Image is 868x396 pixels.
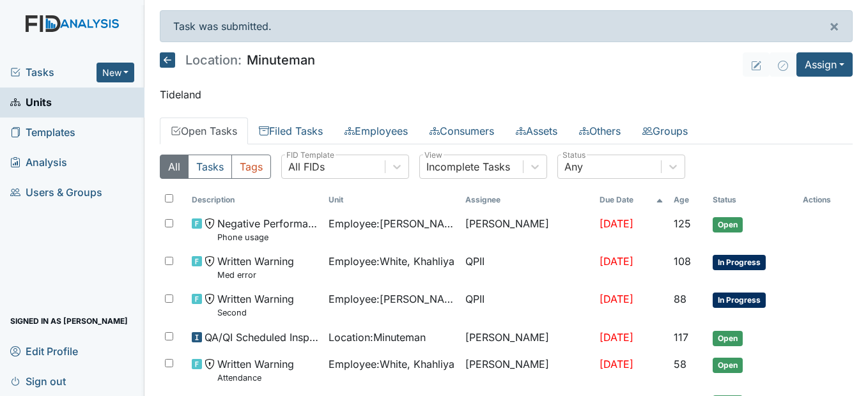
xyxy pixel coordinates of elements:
[188,155,232,179] button: Tasks
[217,216,318,243] span: Negative Performance Review Phone usage
[600,331,633,344] span: [DATE]
[329,356,454,372] span: Employee : White, Khahliya
[10,93,52,112] span: Units
[97,63,135,82] button: New
[460,248,594,286] td: QPII
[10,123,75,142] span: Templates
[426,159,510,174] div: Incomplete Tasks
[594,189,669,211] th: Toggle SortBy
[713,217,743,232] span: Open
[217,254,294,281] span: Written Warning Med error
[713,255,766,270] span: In Progress
[165,194,173,202] input: Toggle All Rows Selected
[674,331,688,344] span: 117
[160,10,853,42] div: Task was submitted.
[217,231,318,243] small: Phone usage
[205,330,318,345] span: QA/QI Scheduled Inspection
[460,211,594,248] td: [PERSON_NAME]
[419,118,505,144] a: Consumers
[10,183,102,202] span: Users & Groups
[231,155,271,179] button: Tags
[217,356,294,384] span: Written Warning Attendance
[600,293,633,305] span: [DATE]
[674,358,686,370] span: 58
[160,87,853,102] p: Tideland
[816,11,852,42] button: ×
[10,153,67,172] span: Analysis
[505,118,568,144] a: Assets
[460,286,594,324] td: QPII
[217,372,294,384] small: Attendance
[460,189,594,211] th: Assignee
[713,293,766,308] span: In Progress
[160,155,189,179] button: All
[674,293,686,305] span: 88
[669,189,708,211] th: Toggle SortBy
[600,255,633,268] span: [DATE]
[329,291,455,307] span: Employee : [PERSON_NAME][GEOGRAPHIC_DATA]
[334,118,419,144] a: Employees
[674,217,691,230] span: 125
[713,358,743,373] span: Open
[217,291,294,319] span: Written Warning Second
[708,189,798,211] th: Toggle SortBy
[185,54,242,66] span: Location:
[10,65,97,80] a: Tasks
[600,217,633,230] span: [DATE]
[10,311,128,331] span: Signed in as [PERSON_NAME]
[160,118,248,144] a: Open Tasks
[674,255,691,268] span: 108
[329,254,454,269] span: Employee : White, Khahliya
[248,118,334,144] a: Filed Tasks
[10,371,66,391] span: Sign out
[217,307,294,319] small: Second
[160,52,315,68] h5: Minuteman
[288,159,325,174] div: All FIDs
[323,189,460,211] th: Toggle SortBy
[564,159,583,174] div: Any
[796,52,853,77] button: Assign
[829,17,839,35] span: ×
[217,269,294,281] small: Med error
[460,324,594,351] td: [PERSON_NAME]
[600,358,633,370] span: [DATE]
[460,351,594,389] td: [PERSON_NAME]
[10,341,78,361] span: Edit Profile
[632,118,699,144] a: Groups
[187,189,323,211] th: Toggle SortBy
[713,331,743,346] span: Open
[329,330,426,345] span: Location : Minuteman
[329,216,455,231] span: Employee : [PERSON_NAME][GEOGRAPHIC_DATA]
[160,155,271,179] div: Type filter
[798,189,853,211] th: Actions
[568,118,632,144] a: Others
